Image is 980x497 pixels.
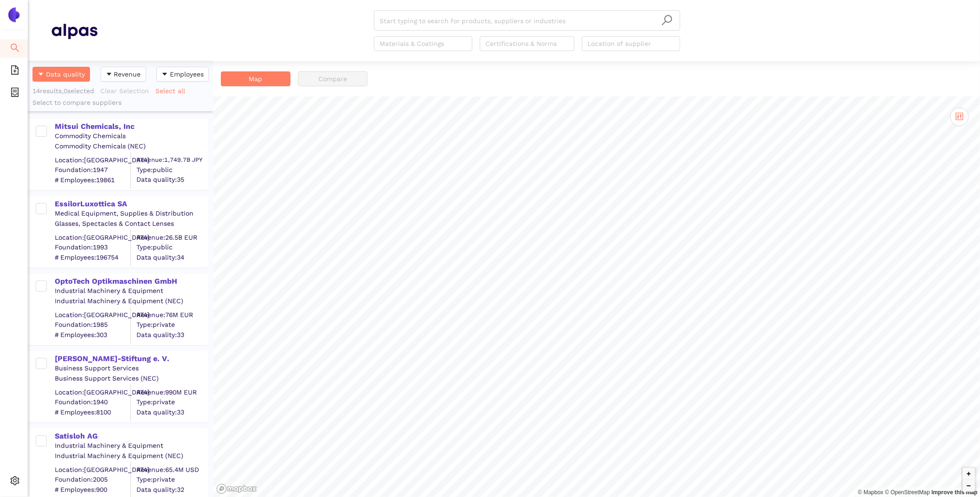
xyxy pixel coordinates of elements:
[136,398,207,407] span: Type: private
[32,67,90,82] button: caret-downData quality
[136,330,207,339] span: Data quality: 33
[963,480,975,492] button: Zoom out
[136,485,207,494] span: Data quality: 32
[55,310,130,319] div: Location: [GEOGRAPHIC_DATA]
[55,233,130,242] div: Location: [GEOGRAPHIC_DATA]
[170,69,204,79] span: Employees
[55,330,130,339] span: # Employees: 303
[10,84,19,103] span: container
[55,388,130,397] div: Location: [GEOGRAPHIC_DATA]
[55,121,207,132] div: Mitsui Chemicals, Inc
[10,62,19,81] span: file-add
[55,276,207,287] div: OptoTech Optikmaschinen GmbH
[55,485,130,494] span: # Employees: 900
[55,431,207,441] div: Satisloh AG
[106,71,112,78] span: caret-down
[249,74,263,84] span: Map
[55,175,130,185] span: # Employees: 19861
[55,243,130,252] span: Foundation: 1993
[55,364,207,373] div: Business Support Services
[155,86,185,96] span: Select all
[955,112,964,121] span: control
[136,233,207,242] div: Revenue: 26.5B EUR
[55,142,207,151] div: Commodity Chemicals (NEC)
[55,374,207,383] div: Business Support Services (NEC)
[136,310,207,319] div: Revenue: 76M EUR
[55,253,130,262] span: # Employees: 196754
[661,14,673,26] span: search
[136,243,207,252] span: Type: public
[136,165,207,174] span: Type: public
[55,155,130,165] div: Location: [GEOGRAPHIC_DATA]
[51,19,97,43] img: Homepage
[32,87,94,95] span: 14 results, 0 selected
[38,71,44,78] span: caret-down
[46,69,85,79] span: Data quality
[100,83,155,98] button: Clear Selection
[136,465,207,474] div: Revenue: 65.4M USD
[55,297,207,306] div: Industrial Machinery & Equipment (NEC)
[55,132,207,141] div: Commodity Chemicals
[55,209,207,218] div: Medical Equipment, Supplies & Distribution
[55,199,207,209] div: EssilorLuxottica SA
[55,354,207,364] div: [PERSON_NAME]-Stiftung e. V.
[55,408,130,417] span: # Employees: 8100
[963,468,975,480] button: Zoom in
[55,320,130,330] span: Foundation: 1985
[55,452,207,461] div: Industrial Machinery & Equipment (NEC)
[136,155,207,164] div: Revenue: 1,749.7B JPY
[136,175,207,185] span: Data quality: 35
[136,475,207,484] span: Type: private
[55,441,207,451] div: Industrial Machinery & Equipment
[114,69,141,79] span: Revenue
[10,473,19,491] span: setting
[156,67,209,82] button: caret-downEmployees
[101,67,146,82] button: caret-downRevenue
[10,40,19,58] span: search
[55,465,130,474] div: Location: [GEOGRAPHIC_DATA]
[221,71,290,86] button: Map
[32,98,209,108] div: Select to compare suppliers
[6,7,21,22] img: Logo
[55,166,130,175] span: Foundation: 1947
[136,320,207,330] span: Type: private
[136,388,207,397] div: Revenue: 990M EUR
[55,287,207,296] div: Industrial Machinery & Equipment
[155,83,191,98] button: Select all
[216,484,257,494] a: Mapbox logo
[55,398,130,407] span: Foundation: 1940
[55,219,207,229] div: Glasses, Spectacles & Contact Lenses
[136,253,207,262] span: Data quality: 34
[55,475,130,484] span: Foundation: 2005
[136,408,207,417] span: Data quality: 33
[161,71,168,78] span: caret-down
